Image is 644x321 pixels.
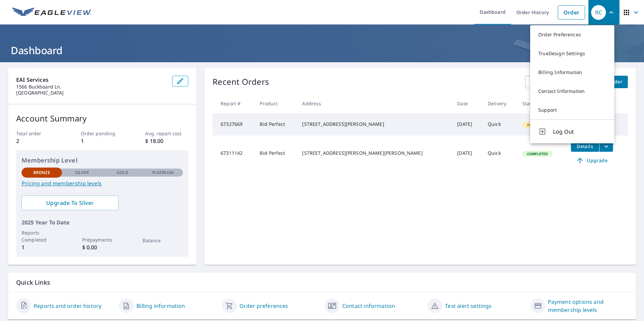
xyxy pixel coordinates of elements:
[16,76,167,84] p: EAI Services
[342,302,395,310] a: Contact information
[558,5,585,20] a: Order
[297,94,452,113] th: Address
[136,302,185,310] a: Billing information
[213,136,254,171] td: 67311142
[213,94,254,113] th: Report #
[239,302,288,310] a: Order preferences
[254,113,297,136] td: Bid Perfect
[530,63,614,82] a: Billing Information
[34,302,101,310] a: Reports and order history
[548,298,628,314] a: Payment options and membership levels
[517,94,566,113] th: Status
[22,195,119,210] a: Upgrade To Silver
[75,170,89,176] p: Silver
[22,179,183,187] a: Pricing and membership levels
[16,90,167,96] p: [GEOGRAPHIC_DATA]
[16,84,167,90] p: 1566 Buckboard Ln.
[152,170,173,176] p: Platinum
[482,94,517,113] th: Delivery
[145,137,188,145] p: $ 18.00
[82,236,123,243] p: Prepayments
[530,119,614,143] button: Log Out
[16,278,628,287] p: Quick Links
[482,136,517,171] td: Quick
[81,130,124,137] p: Order pending
[452,136,482,171] td: [DATE]
[254,136,297,171] td: Bid Perfect
[16,137,59,145] p: 2
[530,44,614,63] a: TrueDesign Settings
[575,156,609,165] span: Upgrade
[16,130,59,137] p: Total order
[571,141,599,152] button: detailsBtn-67311142
[445,302,491,310] a: Text alert settings
[8,43,636,57] h1: Dashboard
[22,218,183,226] p: 2025 Year To Date
[525,76,573,88] a: View All Orders
[523,151,552,156] span: Completed
[591,5,606,20] div: RC
[145,130,188,137] p: Avg. report cost
[302,150,446,156] div: [STREET_ADDRESS][PERSON_NAME][PERSON_NAME]
[12,7,92,17] img: EV Logo
[571,155,613,166] a: Upgrade
[213,113,254,136] td: 67327669
[142,237,183,244] p: Balance
[82,243,123,251] p: $ 0.00
[33,170,50,176] p: Bronze
[530,101,614,119] a: Support
[22,229,62,243] p: Reports Completed
[575,143,595,149] span: Details
[452,113,482,136] td: [DATE]
[213,76,269,88] p: Recent Orders
[530,82,614,101] a: Contact Information
[530,25,614,44] a: Order Preferences
[553,128,606,136] span: Log Out
[16,112,188,124] p: Account Summary
[523,122,552,127] span: In Process
[22,243,62,251] p: 1
[27,199,113,207] span: Upgrade To Silver
[254,94,297,113] th: Product
[117,170,128,176] p: Gold
[452,94,482,113] th: Date
[302,121,446,128] div: [STREET_ADDRESS][PERSON_NAME]
[22,156,183,165] p: Membership Level
[482,113,517,136] td: Quick
[599,141,613,152] button: filesDropdownBtn-67311142
[81,137,124,145] p: 1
